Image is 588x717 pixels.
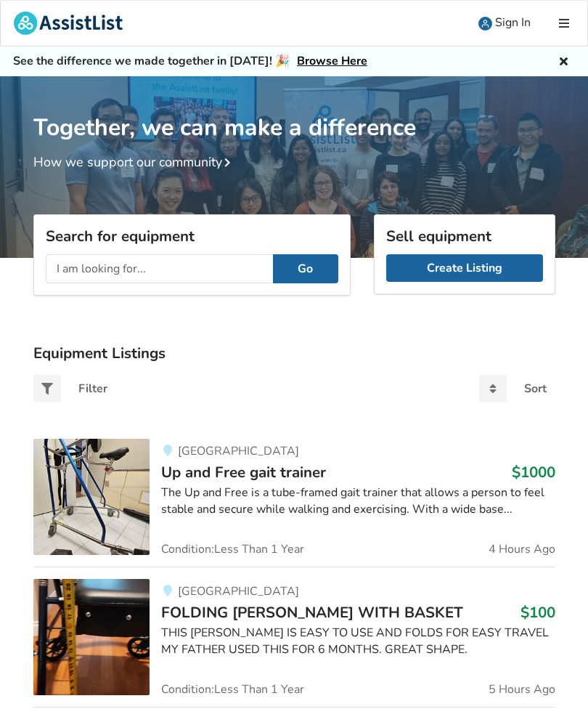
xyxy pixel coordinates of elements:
a: Create Listing [386,254,543,282]
img: mobility-folding walker with basket [33,579,150,695]
h3: Search for equipment [46,227,338,246]
span: [GEOGRAPHIC_DATA] [178,583,299,599]
div: THIS [PERSON_NAME] IS EASY TO USE AND FOLDS FOR EASY TRAVEL MY FATHER USED THIS FOR 6 MONTHS. GRE... [161,625,555,658]
span: 4 Hours Ago [489,543,555,555]
span: Condition: Less Than 1 Year [161,684,304,695]
span: Sign In [495,15,531,31]
h5: See the difference we made together in [DATE]! 🎉 [13,54,367,69]
span: 5 Hours Ago [489,684,555,695]
a: mobility-up and free gait trainer[GEOGRAPHIC_DATA]Up and Free gait trainer$1000The Up and Free is... [33,439,555,567]
span: [GEOGRAPHIC_DATA] [178,443,299,459]
span: FOLDING [PERSON_NAME] WITH BASKET [161,602,463,623]
img: assistlist-logo [14,12,123,35]
h3: $100 [520,603,555,622]
a: How we support our community [33,153,237,171]
div: Filter [78,383,107,394]
div: The Up and Free is a tube-framed gait trainer that allows a person to feel stable and secure whil... [161,485,555,518]
h3: $1000 [512,463,555,482]
button: Go [273,254,338,283]
img: mobility-up and free gait trainer [33,439,150,555]
span: Condition: Less Than 1 Year [161,543,304,555]
a: user icon Sign In [465,1,544,46]
span: Up and Free gait trainer [161,462,326,482]
div: Sort [524,383,547,394]
a: Browse Here [297,53,367,69]
h3: Sell equipment [386,227,543,246]
img: user icon [478,17,492,31]
h1: Together, we can make a difference [33,76,555,142]
input: I am looking for... [46,254,273,283]
a: mobility-folding walker with basket[GEOGRAPHIC_DATA]FOLDING [PERSON_NAME] WITH BASKET$100THIS [PE... [33,567,555,707]
h3: Equipment Listings [33,344,555,362]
